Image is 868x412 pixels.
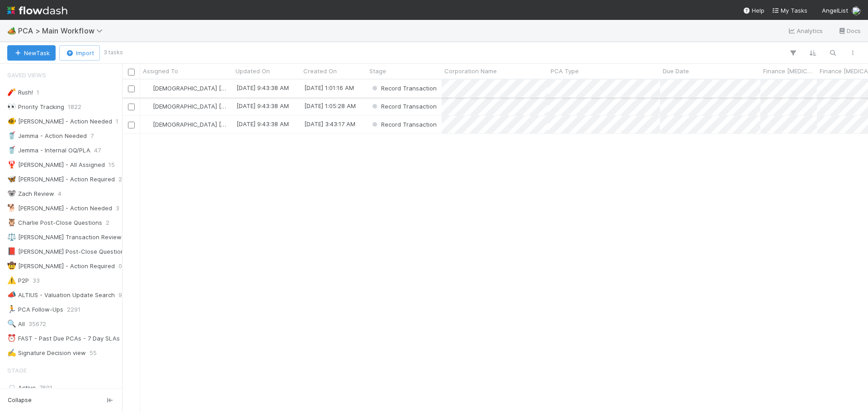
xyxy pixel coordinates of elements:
[369,66,386,76] span: Stage
[144,103,151,110] img: avatar_28c6a484-83f6-4d9b-aa3b-1410a709a33e.png
[144,84,228,93] div: [DEMOGRAPHIC_DATA] [PERSON_NAME]
[128,104,135,110] input: Toggle Row Selected
[7,275,29,286] div: P2P
[236,66,270,76] span: Updated On
[663,66,689,76] span: Due Date
[852,6,861,15] img: avatar_28c6a484-83f6-4d9b-aa3b-1410a709a33e.png
[370,102,437,111] div: Record Transaction
[7,291,16,298] span: 📣
[7,382,120,393] div: Active
[7,320,16,327] span: 🔍
[7,349,16,356] span: ✍️
[118,289,126,301] span: 96
[144,85,151,92] img: avatar_28c6a484-83f6-4d9b-aa3b-1410a709a33e.png
[144,102,228,111] div: [DEMOGRAPHIC_DATA] [PERSON_NAME]
[7,132,16,139] span: 🥤
[7,87,33,98] div: Rush!
[551,66,579,76] span: PCA Type
[28,318,46,330] span: 35672
[7,116,112,127] div: [PERSON_NAME] - Action Needed
[7,175,16,183] span: 🦋
[236,83,289,92] div: [DATE] 9:43:38 AM
[7,247,16,255] span: 📕
[7,233,16,241] span: ⚖️
[444,66,497,76] span: Corporation Name
[7,27,16,34] span: 🏕️
[58,188,61,199] span: 4
[370,103,437,110] span: Record Transaction
[7,347,86,359] div: Signature Decision view
[236,119,289,128] div: [DATE] 9:43:38 AM
[7,361,27,379] span: Stage
[370,121,437,128] span: Record Transaction
[94,145,101,156] span: 47
[7,204,16,212] span: 🐕
[7,88,16,96] span: 🧨
[7,218,16,226] span: 🦉
[153,103,264,110] span: [DEMOGRAPHIC_DATA] [PERSON_NAME]
[370,85,437,92] span: Record Transaction
[7,101,64,113] div: Priority Tracking
[304,101,356,110] div: [DATE] 1:05:28 AM
[37,87,39,98] span: 1
[7,159,105,170] div: [PERSON_NAME] - All Assigned
[153,121,264,128] span: [DEMOGRAPHIC_DATA] [PERSON_NAME]
[108,159,115,170] span: 15
[370,84,437,93] div: Record Transaction
[104,48,123,57] small: 3 tasks
[7,3,67,18] img: logo-inverted-e16ddd16eac7371096b0.svg
[67,304,80,315] span: 2291
[7,289,115,301] div: ALTIUS - Valuation Update Search
[7,188,54,199] div: Zach Review
[8,396,32,404] span: Collapse
[772,6,807,15] a: My Tasks
[304,83,354,92] div: [DATE] 1:01:16 AM
[7,305,16,313] span: 🏃
[128,122,135,128] input: Toggle Row Selected
[7,161,16,168] span: 🦞
[7,217,102,228] div: Charlie Post-Close Questions
[18,26,107,35] span: PCA > Main Workflow
[7,145,90,156] div: Jemma - Internal OQ/PLA
[116,116,118,127] span: 1
[68,101,81,113] span: 1822
[7,203,112,214] div: [PERSON_NAME] - Action Needed
[7,260,115,272] div: [PERSON_NAME] - Action Required
[303,66,337,76] span: Created On
[128,69,135,76] input: Toggle All Rows Selected
[90,130,94,142] span: 7
[116,203,119,214] span: 3
[7,66,46,84] span: Saved Views
[7,304,63,315] div: PCA Follow-Ups
[7,189,16,197] span: 🐨
[106,217,109,228] span: 2
[772,7,807,14] span: My Tasks
[7,318,25,330] div: All
[7,130,87,142] div: Jemma - Action Needed
[7,103,16,110] span: 👀
[59,45,100,61] button: Import
[7,45,56,61] button: NewTask
[7,232,140,243] div: [PERSON_NAME] Transaction Review Tasks
[143,66,178,76] span: Assigned To
[144,121,151,128] img: avatar_28c6a484-83f6-4d9b-aa3b-1410a709a33e.png
[304,119,355,128] div: [DATE] 3:43:17 AM
[7,174,115,185] div: [PERSON_NAME] - Action Required
[7,334,16,342] span: ⏰
[7,246,127,257] div: [PERSON_NAME] Post-Close Questions
[33,275,40,286] span: 33
[743,6,764,15] div: Help
[90,347,97,359] span: 55
[7,262,16,270] span: 🤠
[788,25,823,36] a: Analytics
[118,260,122,272] span: 0
[144,120,228,129] div: [DEMOGRAPHIC_DATA] [PERSON_NAME]
[7,276,16,284] span: ⚠️
[763,66,815,76] span: Finance [MEDICAL_DATA] Due Date
[7,333,120,344] div: FAST - Past Due PCAs - 7 Day SLAs
[39,384,52,391] span: 7601
[370,120,437,129] div: Record Transaction
[128,85,135,92] input: Toggle Row Selected
[822,7,848,14] span: AngelList
[118,174,122,185] span: 2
